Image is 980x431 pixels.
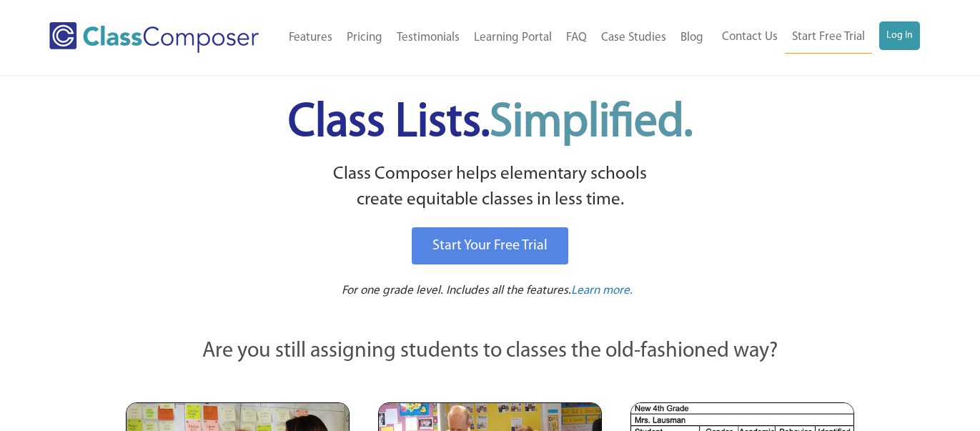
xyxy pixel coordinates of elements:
a: Contact Us [715,21,785,53]
a: Start Your Free Trial [412,227,568,264]
span: For one grade level. Includes all the features. [342,284,571,297]
p: Class Composer helps elementary schools create equitable classes in less time. [124,162,857,214]
nav: Header Menu [711,21,920,54]
a: FAQ [559,22,594,54]
img: Class Composer [49,22,259,53]
span: Simplified. [490,100,693,147]
a: Log In [879,21,920,50]
span: Learn more. [571,284,633,297]
a: Learning Portal [467,22,559,54]
span: Class Lists. [288,100,693,147]
span: Start Your Free Trial [432,239,548,253]
a: Start Free Trial [785,21,872,54]
a: Testimonials [390,22,467,54]
a: Case Studies [594,22,673,54]
p: Are you still assigning students to classes the old-fashioned way? [126,336,855,367]
nav: Header Menu [280,22,711,54]
a: Learn more. [571,282,633,300]
a: Blog [673,22,711,54]
a: Pricing [340,22,390,54]
a: Features [282,22,340,54]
